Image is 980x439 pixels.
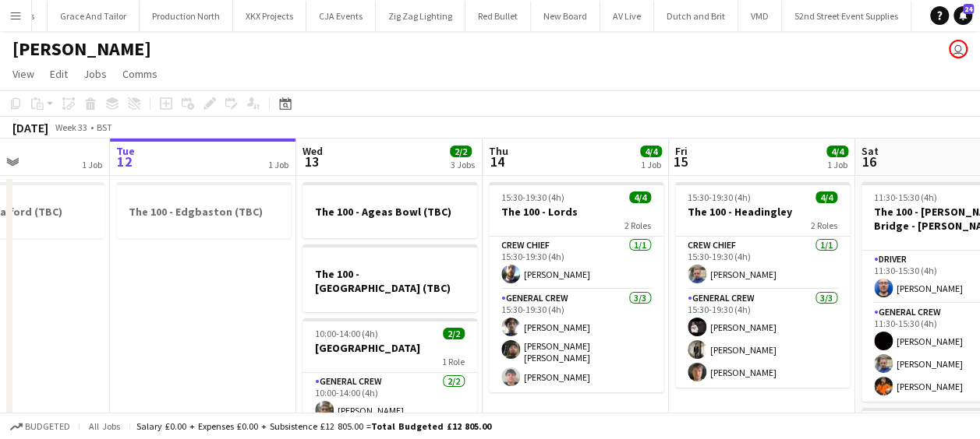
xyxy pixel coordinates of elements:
button: Vive [911,1,953,31]
h1: [PERSON_NAME] [12,37,151,61]
button: Production North [140,1,233,31]
span: View [12,67,34,81]
button: Budgeted [8,418,73,435]
button: XKX Projects [233,1,306,31]
button: VMD [738,1,782,31]
span: Jobs [83,67,107,81]
span: Budgeted [25,421,70,432]
button: CJA Events [306,1,376,31]
span: Edit [50,67,68,81]
button: 52nd Street Event Supplies [782,1,911,31]
a: View [6,64,41,84]
button: Zig Zag Lighting [376,1,465,31]
button: Grace And Tailor [48,1,140,31]
span: All jobs [86,420,123,432]
a: 24 [953,6,972,25]
a: Jobs [77,64,113,84]
span: Total Budgeted £12 805.00 [371,420,491,432]
a: Edit [44,64,74,84]
button: Dutch and Brit [654,1,738,31]
span: 24 [963,4,974,14]
button: Red Bullet [465,1,531,31]
div: BST [97,121,112,133]
button: New Board [531,1,600,31]
div: [DATE] [12,120,48,135]
div: Salary £0.00 + Expenses £0.00 + Subsistence £12 805.00 = [136,420,491,432]
app-user-avatar: Dominic Riley [949,40,968,58]
a: Comms [116,64,164,84]
span: Week 33 [51,121,90,133]
span: Comms [122,67,157,81]
button: AV Live [600,1,654,31]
